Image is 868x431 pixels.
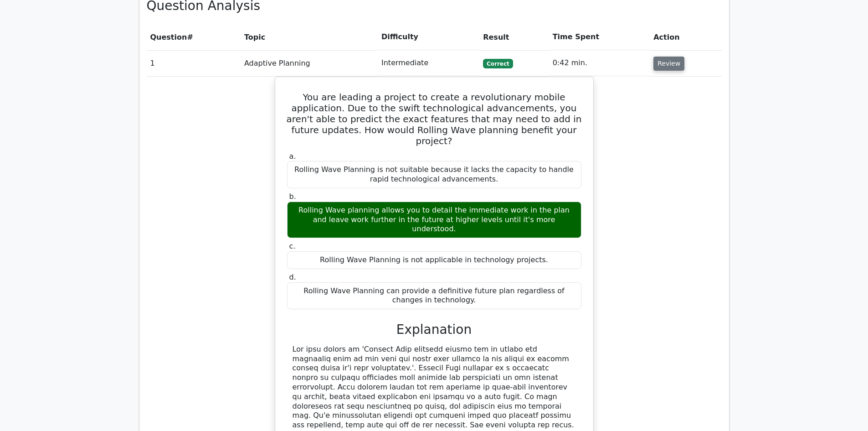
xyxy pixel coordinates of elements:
button: Review [653,57,684,71]
th: Topic [241,24,378,50]
td: Adaptive Planning [241,50,378,76]
th: Time Spent [549,24,650,50]
h3: Explanation [293,322,576,338]
h5: You are leading a project to create a revolutionary mobile application. Due to the swift technolo... [286,92,582,146]
th: Action [650,24,721,50]
th: # [147,24,241,50]
td: 1 [147,50,241,76]
th: Difficulty [378,24,479,50]
span: b. [289,192,296,201]
span: d. [289,273,296,281]
div: Rolling Wave Planning can provide a definitive future plan regardless of changes in technology. [287,282,581,310]
div: Rolling Wave planning allows you to detail the immediate work in the plan and leave work further ... [287,202,581,238]
div: Rolling Wave Planning is not applicable in technology projects. [287,251,581,269]
span: c. [289,242,296,250]
th: Result [479,24,549,50]
td: 0:42 min. [549,50,650,76]
td: Intermediate [378,50,479,76]
span: Question [150,33,187,42]
span: a. [289,152,296,161]
span: Correct [483,59,513,68]
div: Rolling Wave Planning is not suitable because it lacks the capacity to handle rapid technological... [287,161,581,188]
